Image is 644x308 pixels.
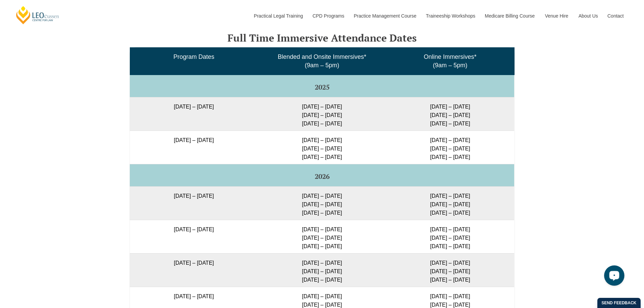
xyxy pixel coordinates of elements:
span: Online Immersives* (9am – 5pm) [424,53,476,69]
td: [DATE] – [DATE] [DATE] – [DATE] [DATE] – [DATE] [258,253,386,287]
td: [DATE] – [DATE] [130,131,258,164]
a: CPD Programs [307,1,349,30]
a: Practical Legal Training [249,1,308,30]
a: Venue Hire [540,1,573,30]
td: [DATE] – [DATE] [DATE] – [DATE] [DATE] – [DATE] [258,131,386,164]
a: Medicare Billing Course [480,1,540,30]
h3: Full Time Immersive Attendance Dates [129,32,515,44]
td: [DATE] – [DATE] [130,97,258,131]
a: Traineeship Workshops [421,1,480,30]
td: [DATE] – [DATE] [DATE] – [DATE] [DATE] – [DATE] [386,220,514,253]
td: [DATE] – [DATE] [DATE] – [DATE] [DATE] – [DATE] [386,186,514,220]
td: [DATE] – [DATE] [DATE] – [DATE] [DATE] – [DATE] [258,186,386,220]
h5: 2026 [133,173,511,180]
h5: 2025 [133,84,511,91]
td: [DATE] – [DATE] [DATE] – [DATE] [DATE] – [DATE] [386,253,514,287]
td: [DATE] – [DATE] [DATE] – [DATE] [DATE] – [DATE] [386,131,514,164]
a: [PERSON_NAME] Centre for Law [15,5,60,25]
td: [DATE] – [DATE] [130,253,258,287]
td: [DATE] – [DATE] [130,186,258,220]
td: [DATE] – [DATE] [DATE] – [DATE] [DATE] – [DATE] [258,220,386,253]
td: [DATE] – [DATE] [130,220,258,253]
a: Practice Management Course [349,1,421,30]
span: Program Dates [173,53,214,60]
a: Contact [602,1,629,30]
span: Blended and Onsite Immersives* (9am – 5pm) [278,53,366,69]
td: [DATE] – [DATE] [DATE] – [DATE] [DATE] – [DATE] [386,97,514,131]
td: [DATE] – [DATE] [DATE] – [DATE] [DATE] – [DATE] [258,97,386,131]
iframe: LiveChat chat widget [599,263,627,291]
a: About Us [573,1,602,30]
